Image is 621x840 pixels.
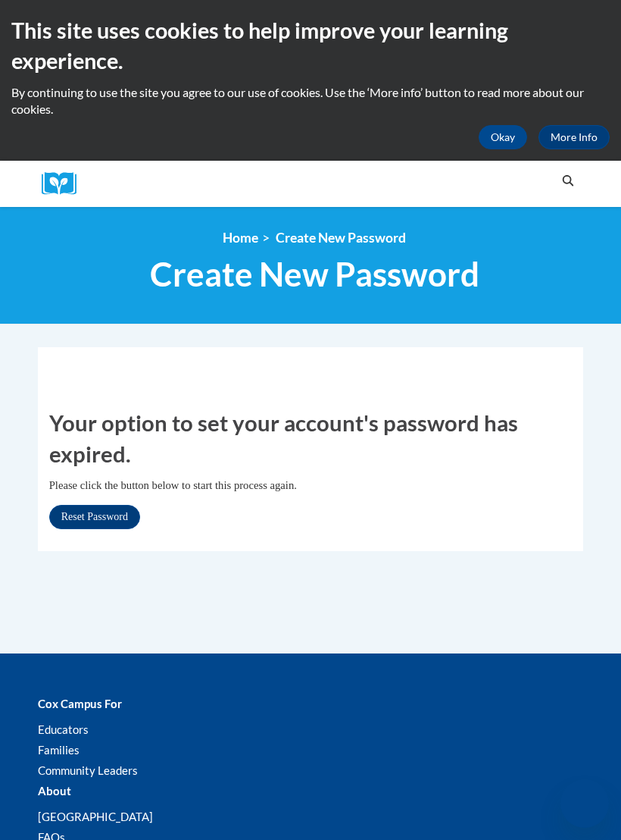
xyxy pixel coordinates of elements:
img: Logo brand [42,172,87,196]
p: By continuing to use the site you agree to our use of cookies. Use the ‘More info’ button to read... [11,84,610,118]
a: Community Leaders [38,763,138,777]
h2: This site uses cookies to help improve your learning experience. [11,15,610,77]
p: Please click the button below to start this process again. [49,477,573,494]
span: Create New Password [150,254,479,294]
button: Okay [479,125,527,149]
a: Educators [38,722,89,736]
button: Search [557,172,579,190]
h1: Your option to set your account's password has expired. [49,407,573,469]
span: Create New Password [276,230,406,246]
a: [GEOGRAPHIC_DATA] [38,810,153,823]
b: About [38,784,71,798]
a: Cox Campus [42,172,87,196]
b: Cox Campus For [38,697,122,710]
a: More Info [538,125,610,149]
a: Home [223,230,258,246]
a: Reset Password [49,505,140,529]
iframe: Button to launch messaging window [560,779,609,828]
a: Families [38,743,80,757]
